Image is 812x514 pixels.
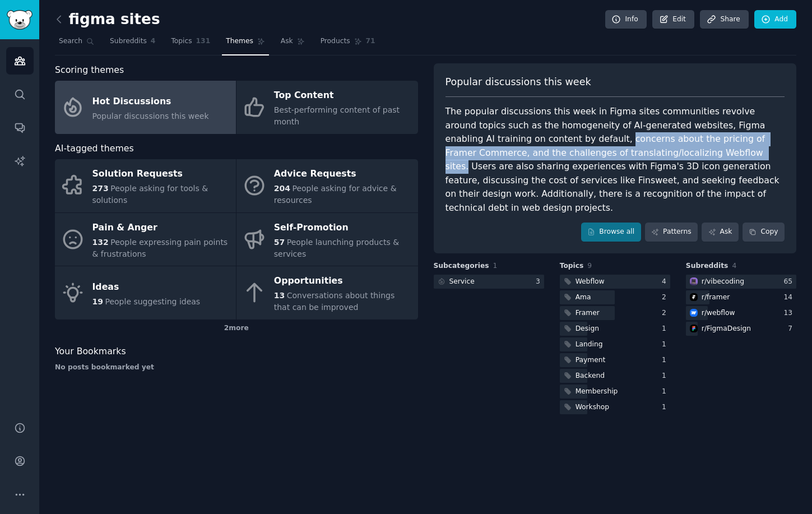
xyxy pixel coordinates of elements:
[92,184,208,205] span: People asking for tools & solutions
[196,36,211,47] span: 131
[92,219,230,237] div: Pain & Anger
[662,277,670,287] div: 4
[55,81,236,134] a: Hot DiscussionsPopular discussions this week
[449,277,475,287] div: Service
[92,238,109,247] span: 132
[536,277,544,287] div: 3
[105,297,200,306] span: People suggesting ideas
[171,36,192,47] span: Topics
[59,36,82,47] span: Search
[55,213,236,266] a: Pain & Anger132People expressing pain points & frustrations
[662,340,670,350] div: 1
[783,277,796,287] div: 65
[274,272,412,290] div: Opportunities
[702,308,735,318] div: r/ webflow
[662,371,670,381] div: 1
[686,275,796,289] a: vibecodingr/vibecoding65
[274,238,285,247] span: 57
[576,402,609,413] div: Workshop
[92,278,201,296] div: Ideas
[686,306,796,320] a: webflowr/webflow13
[576,293,591,303] div: Ama
[576,324,599,334] div: Design
[236,266,417,319] a: Opportunities13Conversations about things that can be improved
[167,33,214,55] a: Topics131
[281,36,293,47] span: Ask
[662,387,670,397] div: 1
[151,36,156,47] span: 4
[587,262,592,270] span: 9
[55,63,124,77] span: Scoring themes
[576,340,603,350] div: Landing
[754,10,796,29] a: Add
[274,165,412,183] div: Advice Requests
[662,324,670,334] div: 1
[92,238,228,258] span: People expressing pain points & frustrations
[55,266,236,319] a: Ideas19People suggesting ideas
[274,219,412,237] div: Self-Promotion
[662,308,670,318] div: 2
[236,159,417,212] a: Advice Requests204People asking for advice & resources
[274,238,399,258] span: People launching products & services
[690,309,698,317] img: webflow
[92,92,209,110] div: Hot Discussions
[321,36,350,47] span: Products
[434,275,544,289] a: Service3
[55,363,418,373] div: No posts bookmarked yet
[783,293,796,303] div: 14
[366,36,375,47] span: 71
[274,184,290,193] span: 204
[788,324,796,334] div: 7
[605,10,647,29] a: Info
[560,369,670,383] a: Backend1
[7,10,33,30] img: GummySearch logo
[576,277,605,287] div: Webflow
[690,325,698,332] img: FigmaDesign
[236,213,417,266] a: Self-Promotion57People launching products & services
[236,81,417,134] a: Top ContentBest-performing content of past month
[226,36,253,47] span: Themes
[690,293,698,301] img: framer
[690,277,698,285] img: vibecoding
[92,184,109,193] span: 273
[652,10,694,29] a: Edit
[274,291,395,312] span: Conversations about things that can be improved
[576,387,618,397] div: Membership
[92,297,103,306] span: 19
[560,322,670,336] a: Design1
[576,308,600,318] div: Framer
[446,75,591,89] span: Popular discussions this week
[732,262,736,270] span: 4
[493,262,498,270] span: 1
[274,184,397,205] span: People asking for advice & resources
[783,308,796,318] div: 13
[106,33,159,55] a: Subreddits4
[274,291,285,300] span: 13
[560,290,670,304] a: Ama2
[662,293,670,303] div: 2
[702,223,739,242] a: Ask
[55,345,126,359] span: Your Bookmarks
[55,159,236,212] a: Solution Requests273People asking for tools & solutions
[686,290,796,304] a: framerr/framer14
[560,400,670,414] a: Workshop1
[317,33,379,55] a: Products71
[686,261,729,271] span: Subreddits
[92,165,230,183] div: Solution Requests
[560,385,670,399] a: Membership1
[576,355,606,365] div: Payment
[662,402,670,413] div: 1
[446,105,785,215] div: The popular discussions this week in Figma sites communities revolve around topics such as the ho...
[686,322,796,336] a: FigmaDesignr/FigmaDesign7
[55,33,98,55] a: Search
[560,306,670,320] a: Framer2
[645,223,698,242] a: Patterns
[560,337,670,351] a: Landing1
[222,33,269,55] a: Themes
[560,353,670,367] a: Payment1
[55,11,160,29] h2: figma sites
[434,261,489,271] span: Subcategories
[576,371,605,381] div: Backend
[55,142,134,156] span: AI-tagged themes
[702,293,730,303] div: r/ framer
